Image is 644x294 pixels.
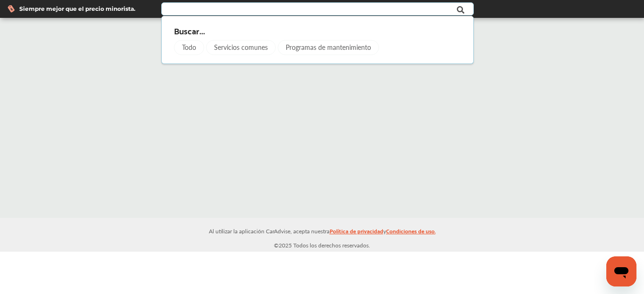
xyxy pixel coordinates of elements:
font: y [383,227,386,235]
font: Servicios comunes [214,42,268,52]
a: Política de privacidad [330,226,383,240]
font: 2025 Todos los derechos reservados. [279,241,370,249]
font: Programas de mantenimiento [286,42,371,52]
font: © [274,241,279,249]
iframe: Botón para iniciar la ventana de mensajería [606,256,636,286]
a: Programas de mantenimiento [278,40,379,55]
font: Política de privacidad [330,226,383,236]
font: Condiciones de uso. [386,226,436,236]
a: Todo [174,40,204,55]
font: Todo [182,42,196,52]
font: Al utilizar la aplicación CarAdvise, acepta nuestra [209,227,330,235]
font: Siempre mejor que el precio minorista. [19,5,135,12]
img: dollor_label_vector.a70140d1.svg [8,5,15,13]
a: Servicios comunes [206,40,276,55]
font: Buscar... [174,23,205,38]
a: Condiciones de uso. [386,226,436,240]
